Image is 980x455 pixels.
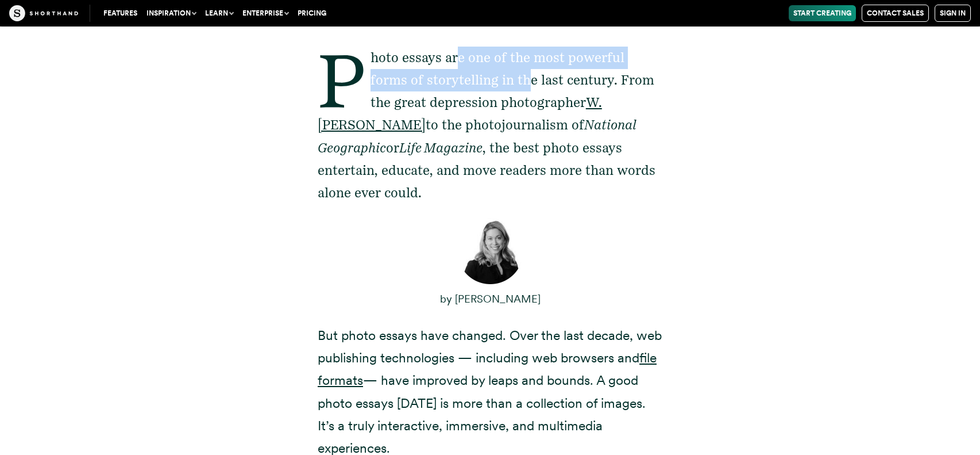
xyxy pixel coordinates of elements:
a: W. [PERSON_NAME] [318,94,602,133]
a: Pricing [293,5,331,21]
img: The Craft [9,5,78,21]
a: Start Creating [789,5,856,21]
p: by [PERSON_NAME] [318,288,662,311]
em: National Geographic [318,117,636,155]
button: Inspiration [142,5,200,21]
a: Sign in [935,5,971,22]
a: Features [99,5,142,21]
button: Enterprise [238,5,293,21]
p: Photo essays are one of the most powerful forms of storytelling in the last century. From the gre... [318,47,662,204]
a: Contact Sales [862,5,929,22]
em: Life Magazine [399,140,483,156]
button: Learn [200,5,238,21]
